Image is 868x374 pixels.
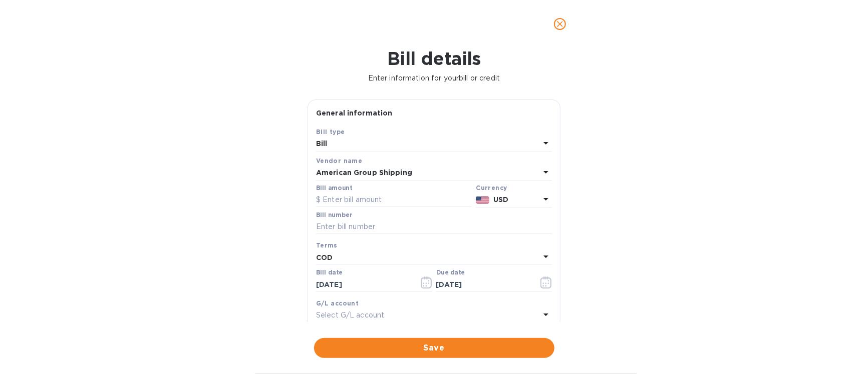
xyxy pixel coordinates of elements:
[316,168,412,176] b: American Group Shipping
[316,277,411,292] input: Select date
[476,196,489,203] img: USD
[316,253,333,261] b: COD
[8,73,860,83] p: Enter information for your bill or credit
[316,219,552,234] input: Enter bill number
[316,109,393,117] b: General information
[316,299,359,307] b: G/L account
[316,310,384,320] p: Select G/L account
[8,48,860,69] h1: Bill details
[314,338,554,358] button: Save
[316,192,472,207] input: $ Enter bill amount
[322,342,546,354] span: Save
[476,184,507,191] b: Currency
[316,139,328,147] b: Bill
[316,270,343,276] label: Bill date
[316,241,338,249] b: Terms
[316,157,362,164] b: Vendor name
[548,12,572,36] button: close
[316,212,352,218] label: Bill number
[493,195,508,203] b: USD
[436,270,465,276] label: Due date
[316,185,352,191] label: Bill amount
[316,128,345,135] b: Bill type
[436,277,531,292] input: Due date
